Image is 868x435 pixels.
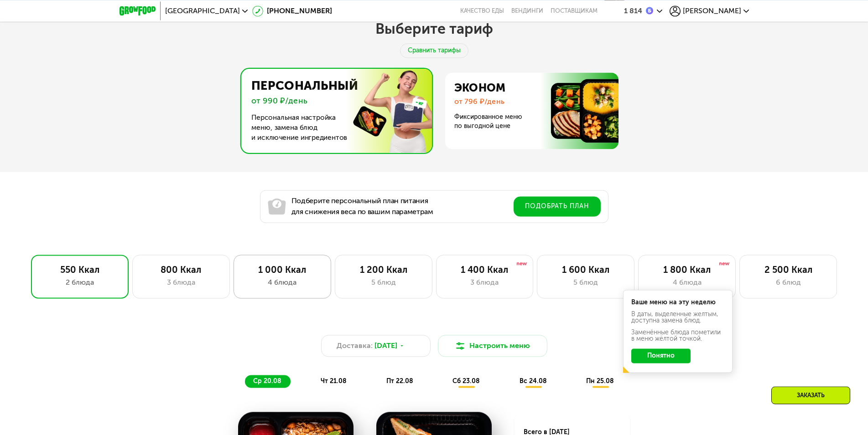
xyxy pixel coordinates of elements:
[648,277,726,288] div: 4 блюда
[400,43,468,58] div: Сравнить тарифы
[142,264,220,275] div: 800 Ккал
[511,7,543,15] a: Вендинги
[460,7,504,15] a: Качество еды
[683,7,741,15] span: [PERSON_NAME]
[291,195,433,217] p: Подберите персональный план питания для снижения веса по вашим параметрам
[586,377,614,385] span: пн 25.08
[749,264,827,275] div: 2 500 Ккал
[243,277,322,288] div: 4 блюда
[243,264,322,275] div: 1 000 Ккал
[631,329,724,342] div: Заменённые блюда пометили в меню жёлтой точкой.
[41,277,119,288] div: 2 блюда
[631,311,724,324] div: В даты, выделенные желтым, доступна замена блюд.
[771,386,850,404] div: Заказать
[165,7,240,15] span: [GEOGRAPHIC_DATA]
[546,277,625,288] div: 5 блюд
[520,377,547,385] span: вс 24.08
[624,7,642,15] div: 1 814
[344,264,423,275] div: 1 200 Ккал
[321,377,347,385] span: чт 21.08
[452,377,480,385] span: сб 23.08
[446,264,524,275] div: 1 400 Ккал
[551,7,598,15] div: поставщикам
[142,277,220,288] div: 3 блюда
[337,340,373,351] span: Доставка:
[344,277,423,288] div: 5 блюд
[41,264,119,275] div: 550 Ккал
[252,5,332,16] a: [PHONE_NUMBER]
[631,299,724,306] div: Ваше меню на эту неделю
[374,340,397,351] span: [DATE]
[386,377,413,385] span: пт 22.08
[446,277,524,288] div: 3 блюда
[648,264,726,275] div: 1 800 Ккал
[546,264,625,275] div: 1 600 Ккал
[631,348,691,363] button: Понятно
[375,20,493,38] h2: Выберите тариф
[514,196,601,216] button: Подобрать план
[438,335,547,357] button: Настроить меню
[749,277,827,288] div: 6 блюд
[253,377,281,385] span: ср 20.08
